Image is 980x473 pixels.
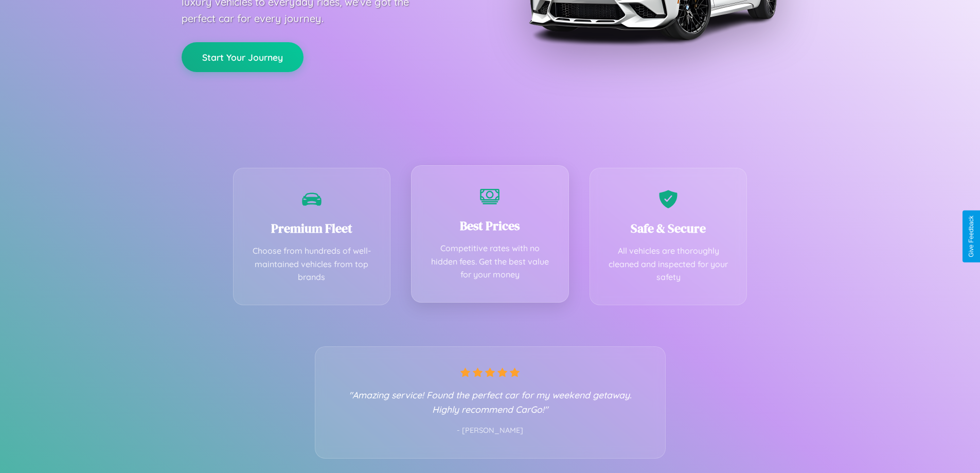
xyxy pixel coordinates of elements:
h3: Best Prices [427,217,553,234]
p: All vehicles are thoroughly cleaned and inspected for your safety [605,244,732,284]
button: Start Your Journey [182,42,304,72]
div: Give Feedback [968,216,975,257]
p: - [PERSON_NAME] [336,424,645,437]
p: Competitive rates with no hidden fees. Get the best value for your money [427,242,553,282]
h3: Premium Fleet [249,220,375,237]
p: Choose from hundreds of well-maintained vehicles from top brands [249,244,375,284]
p: "Amazing service! Found the perfect car for my weekend getaway. Highly recommend CarGo!" [336,388,645,416]
h3: Safe & Secure [605,220,732,237]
